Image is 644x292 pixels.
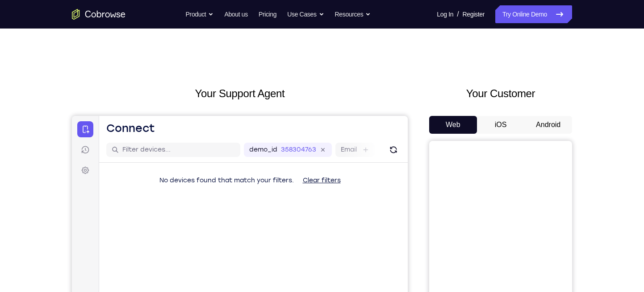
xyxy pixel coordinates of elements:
button: iOS [477,116,525,134]
button: 6-digit code [155,268,209,286]
span: No devices found that match your filters. [88,61,222,68]
button: Product [186,5,214,23]
a: Register [463,5,485,23]
h2: Your Support Agent [72,86,408,102]
button: Resources [335,5,371,23]
a: Go to the home page [72,9,125,20]
a: Log In [437,5,453,23]
a: Try Online Demo [495,5,572,23]
a: About us [224,5,247,23]
h2: Your Customer [429,86,572,102]
span: / [457,9,459,20]
button: Web [429,116,477,134]
button: Use Cases [287,5,324,23]
button: Clear filters [224,56,276,74]
button: Android [524,116,572,134]
a: Pricing [259,5,276,23]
